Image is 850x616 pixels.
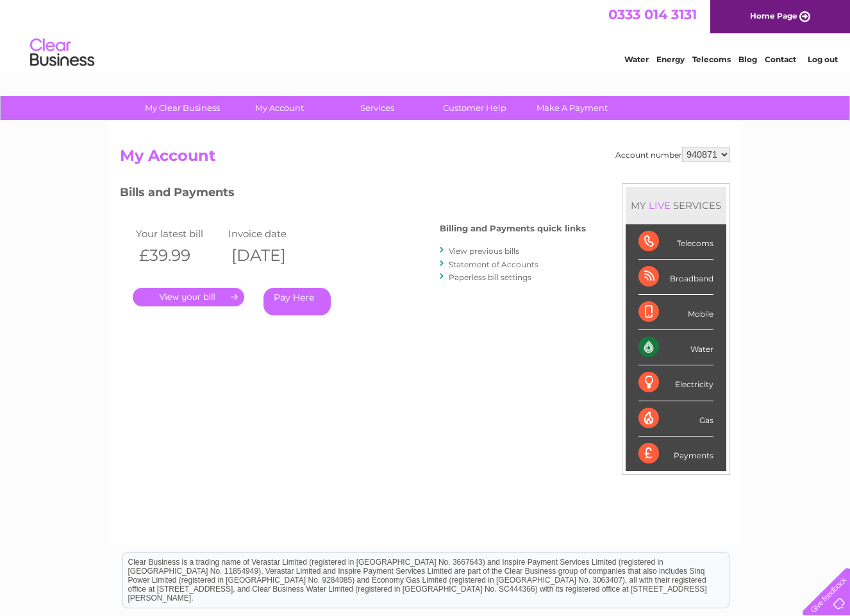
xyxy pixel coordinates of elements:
[638,437,713,471] div: Payments
[29,33,95,72] img: logo.png
[638,224,713,260] div: Telecoms
[225,242,317,269] th: [DATE]
[133,288,244,306] a: .
[638,401,713,437] div: Gas
[692,54,731,64] a: Telecoms
[227,96,333,120] a: My Account
[449,246,519,256] a: View previous bills
[808,54,838,64] a: Log out
[624,54,649,64] a: Water
[519,96,625,120] a: Make A Payment
[646,199,673,212] div: LIVE
[638,330,713,365] div: Water
[129,96,235,120] a: My Clear Business
[120,183,586,206] h3: Bills and Payments
[656,54,685,64] a: Energy
[449,272,531,282] a: Paperless bill settings
[120,147,730,171] h2: My Account
[123,7,729,62] div: Clear Business is a trading name of Verastar Limited (registered in [GEOGRAPHIC_DATA] No. 3667643...
[324,96,430,120] a: Services
[626,187,726,224] div: MY SERVICES
[765,54,796,64] a: Contact
[440,224,586,233] h4: Billing and Payments quick links
[225,225,317,242] td: Invoice date
[738,54,757,64] a: Blog
[638,295,713,330] div: Mobile
[422,96,528,120] a: Customer Help
[263,288,331,315] a: Pay Here
[638,260,713,295] div: Broadband
[133,225,225,242] td: Your latest bill
[608,6,697,22] a: 0333 014 3131
[133,242,225,269] th: £39.99
[449,260,538,269] a: Statement of Accounts
[638,365,713,401] div: Electricity
[615,147,730,162] div: Account number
